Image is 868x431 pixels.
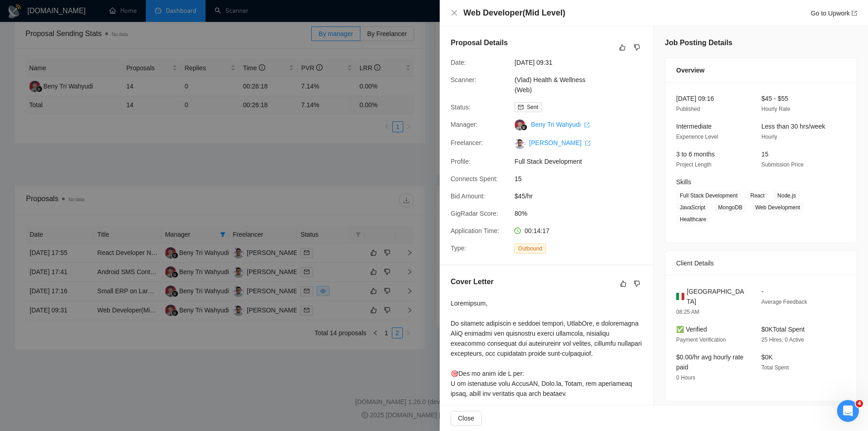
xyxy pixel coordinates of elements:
[852,10,857,16] span: export
[451,210,498,217] span: GigRadar Score:
[518,104,524,110] span: mail
[617,42,628,53] button: like
[676,326,707,333] span: ✅ Verified
[514,138,525,149] img: c1rMYu7DTHED33eqL8tEADJX9sMTwM6_VWawB2aHXk4VT2WJ7KMwzCg-ElCnjT9JR9
[514,208,651,218] span: 80%
[514,191,651,201] span: $45/hr
[514,228,521,234] span: clock-circle
[451,59,466,66] span: Date:
[451,244,466,252] span: Type:
[451,9,458,16] span: close
[451,175,498,182] span: Connects Spent:
[451,227,499,234] span: Application Time:
[451,76,476,83] span: Scanner:
[761,337,804,343] span: 25 Hires, 0 Active
[676,291,684,301] img: 🇮🇹
[676,106,700,112] span: Published
[676,353,744,371] span: $0.00/hr avg hourly rate paid
[751,203,804,213] span: Web Development
[665,37,732,48] h5: Job Posting Details
[451,139,483,146] span: Freelancer:
[761,95,788,102] span: $45 - $55
[514,156,651,166] span: Full Stack Development
[761,288,764,295] span: -
[584,122,590,128] span: export
[676,65,704,75] span: Overview
[585,140,591,146] span: export
[451,9,458,17] button: Close
[458,413,474,423] span: Close
[676,191,741,201] span: Full Stack Development
[514,57,651,68] span: [DATE] 09:31
[521,124,527,130] img: gigradar-bm.png
[761,161,804,168] span: Submission Price
[676,374,695,381] span: 0 Hours
[514,76,585,93] a: (Vlad) Health & Wellness (Web)
[761,326,805,333] span: $0K Total Spent
[529,139,591,146] a: [PERSON_NAME] export
[451,104,471,111] span: Status:
[676,95,714,102] span: [DATE] 09:16
[676,309,699,315] span: 08:25 AM
[619,44,626,51] span: like
[856,400,863,407] span: 4
[451,121,478,128] span: Manager:
[531,121,590,128] a: Beny Tri Wahyudi export
[676,134,718,140] span: Experience Level
[761,364,789,371] span: Total Spent
[620,280,627,287] span: like
[676,214,710,224] span: Healthcare
[676,178,691,186] span: Skills
[632,278,642,289] button: dislike
[761,151,769,158] span: 15
[451,158,471,165] span: Profile:
[632,42,642,53] button: dislike
[687,286,747,306] span: [GEOGRAPHIC_DATA]
[527,104,538,110] span: Sent
[761,299,807,305] span: Average Feedback
[676,337,726,343] span: Payment Verification
[618,278,629,289] button: like
[761,106,790,112] span: Hourly Rate
[676,251,846,275] div: Client Details
[451,192,485,200] span: Bid Amount:
[463,7,565,19] h4: Web Developer(Mid Level)
[676,161,711,168] span: Project Length
[774,191,800,201] span: Node.js
[514,244,546,254] span: Outbound
[714,203,746,213] span: MongoDB
[524,227,550,234] span: 00:14:17
[676,203,709,213] span: JavaScript
[634,280,640,287] span: dislike
[676,123,712,130] span: Intermediate
[761,123,825,130] span: Less than 30 hrs/week
[747,191,768,201] span: React
[634,44,640,51] span: dislike
[451,411,482,426] button: Close
[761,353,773,361] span: $0K
[451,37,508,48] h5: Proposal Details
[811,10,857,17] a: Go to Upworkexport
[837,400,859,422] iframe: Intercom live chat
[451,276,493,287] h5: Cover Letter
[514,174,651,184] span: 15
[761,134,777,140] span: Hourly
[676,151,715,158] span: 3 to 6 months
